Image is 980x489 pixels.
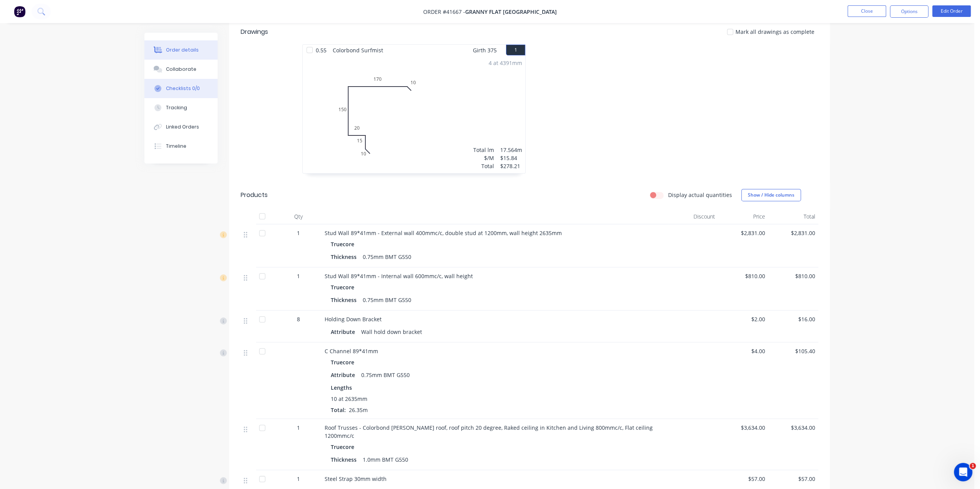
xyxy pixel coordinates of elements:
span: Lengths [331,384,352,392]
img: Factory [14,6,25,17]
div: Thickness [331,294,360,305]
span: $2,831.00 [721,229,765,237]
div: Timeline [166,143,186,150]
div: Wall hold down bracket [358,326,425,337]
button: Order details [144,40,218,60]
div: Total [768,209,818,224]
button: Checklists 0/0 [144,79,218,98]
span: 1 [297,229,300,237]
div: $278.21 [500,162,522,170]
span: 26.35m [346,406,371,414]
div: $15.84 [500,154,522,162]
button: Options [890,5,928,18]
button: Show / Hide columns [741,189,801,201]
span: 1 [297,475,300,483]
div: Tracking [166,104,187,111]
span: 0.55 [313,45,330,56]
span: 10 at 2635mm [331,395,367,403]
div: Linked Orders [166,124,199,130]
span: 8 [297,315,300,323]
div: Drawings [241,27,268,37]
div: 0.75mm BMT G550 [358,369,413,381]
span: C Channel 89*41mm [325,347,378,355]
span: $3,634.00 [771,424,815,432]
div: Attribute [331,369,358,381]
span: $2.00 [721,315,765,323]
span: Holding Down Bracket [325,315,382,323]
div: Total [473,162,494,170]
span: Order #41667 - [423,8,465,15]
span: Roof Trusses - Colorbond [PERSON_NAME] roof, roof pitch 20 degree, Raked ceiling in Kitchen and L... [325,424,654,439]
div: Price [718,209,768,224]
span: $810.00 [771,272,815,280]
span: Total: [331,406,346,414]
div: Discount [668,209,718,224]
span: Granny Flat [GEOGRAPHIC_DATA] [465,8,557,15]
div: Thickness [331,454,360,465]
button: Edit Order [932,5,971,17]
div: Attribute [331,326,358,337]
span: $57.00 [771,475,815,483]
div: 1.0mm BMT G550 [360,454,411,465]
span: Steel Strap 30mm width [325,475,387,482]
span: Stud Wall 89*41mm - External wall 400mmc/c, double stud at 1200mm, wall height 2635mm [325,229,562,237]
span: $57.00 [721,475,765,483]
div: Total lm [473,146,494,154]
span: $2,831.00 [771,229,815,237]
div: 17.564m [500,146,522,154]
iframe: Intercom live chat [954,463,972,481]
div: Collaborate [166,66,196,73]
div: Truecore [331,282,357,293]
span: 1 [970,463,976,469]
div: Thickness [331,251,360,262]
div: 4 at 4391mm [489,59,522,67]
span: $3,634.00 [721,424,765,432]
div: Truecore [331,441,357,452]
button: Tracking [144,98,218,117]
div: Products [241,190,268,200]
label: Display actual quantities [668,191,732,199]
div: Truecore [331,357,357,368]
button: Close [848,5,886,17]
div: Checklists 0/0 [166,85,200,92]
div: 0.75mm BMT G550 [360,251,414,262]
button: Timeline [144,137,218,156]
div: $/M [473,154,494,162]
span: Stud Wall 89*41mm - Internal wall 600mmc/c, wall height [325,272,473,280]
span: $105.40 [771,347,815,355]
button: Linked Orders [144,117,218,137]
div: 0.75mm BMT G550 [360,294,414,305]
span: $16.00 [771,315,815,323]
span: 1 [297,272,300,280]
div: 0101520150170104 at 4391mmTotal lm$/MTotal17.564m$15.84$278.21 [303,56,525,173]
div: Qty [275,209,322,224]
span: $4.00 [721,347,765,355]
span: Mark all drawings as complete [735,28,814,36]
span: Colorbond Surfmist [330,45,386,56]
div: Order details [166,47,199,53]
span: Girth 375 [473,45,497,56]
span: 1 [297,424,300,432]
button: Collaborate [144,60,218,79]
span: $810.00 [721,272,765,280]
button: 1 [506,45,525,55]
div: Truecore [331,239,357,250]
